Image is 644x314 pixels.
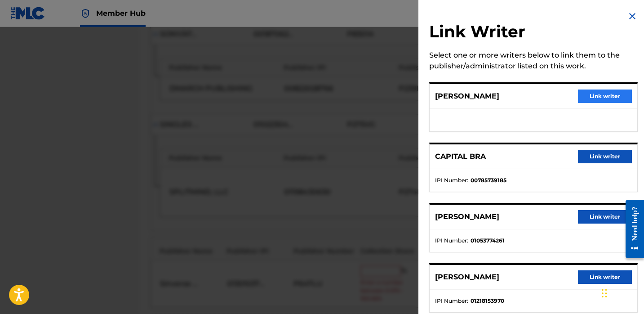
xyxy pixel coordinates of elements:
p: [PERSON_NAME] [435,91,499,102]
span: Member Hub [96,8,146,18]
div: Drag [602,280,607,307]
button: Link writer [578,150,632,163]
button: Link writer [578,90,632,103]
strong: 00785739185 [471,176,506,184]
p: [PERSON_NAME] [435,272,499,283]
span: IPI Number : [435,237,468,245]
strong: 01218153970 [471,297,504,305]
iframe: Resource Center [619,193,644,265]
img: Top Rightsholder [80,8,91,19]
span: IPI Number : [435,176,468,184]
span: IPI Number : [435,297,468,305]
iframe: Chat Widget [599,271,644,314]
div: Select one or more writers below to link them to the publisher/administrator listed on this work. [429,50,638,72]
p: CAPITAL BRA [435,151,486,162]
strong: 01053774261 [471,237,505,245]
button: Link writer [578,210,632,224]
button: Link writer [578,270,632,284]
h2: Link Writer [429,22,638,45]
img: MLC Logo [11,7,45,20]
p: [PERSON_NAME] [435,211,499,222]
